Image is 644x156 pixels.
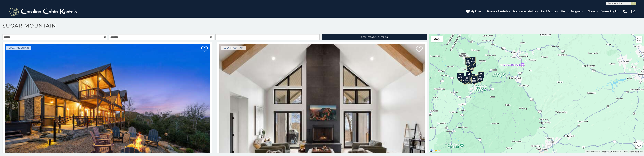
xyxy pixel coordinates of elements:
[416,46,423,53] a: Add to favorites
[623,9,627,14] img: phone-regular-white.png
[466,72,472,78] div: $265
[474,75,480,82] div: $345
[8,6,78,17] img: White-1-2.png
[471,77,477,83] div: $500
[468,61,473,68] div: $350
[6,46,31,50] a: Sugar Mountain
[471,61,476,67] div: $125
[465,57,471,64] div: $240
[433,37,440,41] span: Map
[471,9,481,13] span: My Favs
[466,9,482,14] a: My Favs
[473,76,479,82] div: $195
[478,72,484,78] div: $155
[486,8,510,14] a: Browse Rentals
[599,8,619,14] a: Owner Login
[467,76,473,82] div: $350
[458,72,464,79] div: $210
[631,9,636,14] img: mail-regular-white.png
[430,148,441,153] img: Google
[586,150,600,153] button: Keyboard shortcuts
[470,57,476,63] div: $225
[623,151,627,152] a: Terms (opens in new tab)
[462,77,468,83] div: $650
[322,34,427,40] a: RefineSearchFilters
[602,151,621,152] span: Map data ©2025 Google
[636,142,642,149] button: Map camera controls
[458,74,464,80] div: $355
[369,36,378,38] span: Search
[469,74,475,80] div: $200
[539,8,558,14] a: Real Estate
[464,76,470,82] div: $375
[629,151,643,152] a: Report a map error
[560,8,584,14] a: Rental Program
[465,59,471,65] div: $170
[221,46,246,50] a: Sugar Mountain
[467,65,474,71] div: $1,095
[431,36,443,42] button: Change map style
[477,74,483,81] div: $190
[361,36,386,38] span: Refine Filters
[466,72,472,78] div: $300
[511,8,538,14] a: Local Area Guide
[586,8,598,14] a: About
[636,36,642,43] button: Toggle fullscreen view
[466,72,472,78] div: $190
[465,76,471,82] div: $155
[430,148,441,153] a: Open this area in Google Maps (opens a new window)
[457,72,463,79] div: $240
